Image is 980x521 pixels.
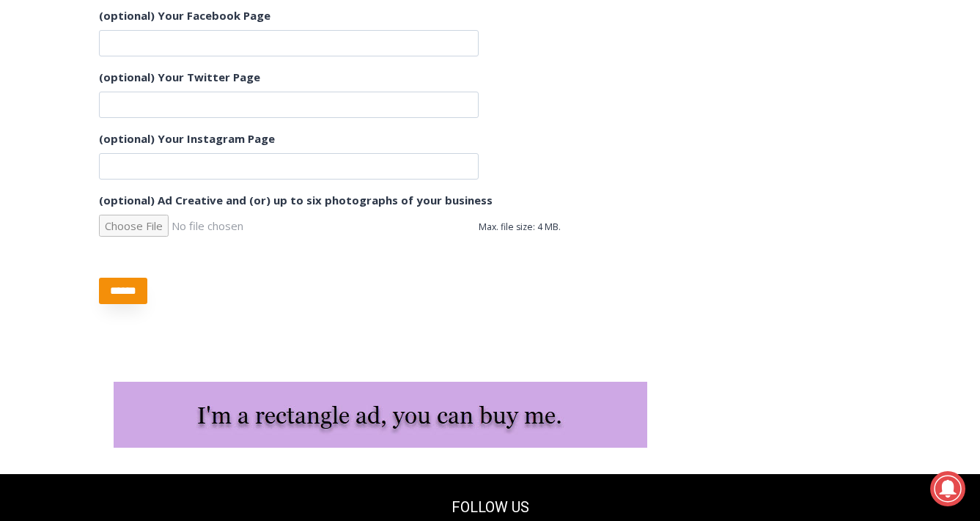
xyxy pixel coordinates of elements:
[370,1,693,142] div: "[PERSON_NAME] and I covered the [DATE] Parade, which was a really eye opening experience as I ha...
[114,382,647,448] img: I'm a rectangle ad, you can buy me
[353,142,710,182] a: Intern @ [DOMAIN_NAME]
[367,496,614,518] h2: FOLLOW US
[99,193,493,208] label: (optional) Ad Creative and (or) up to six photographs of your business
[479,209,572,233] span: Max. file size: 4 MB.
[99,70,260,85] label: (optional) Your Twitter Page
[383,146,679,179] span: Intern @ [DOMAIN_NAME]
[99,132,275,147] label: (optional) Your Instagram Page
[99,9,270,23] label: (optional) Your Facebook Page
